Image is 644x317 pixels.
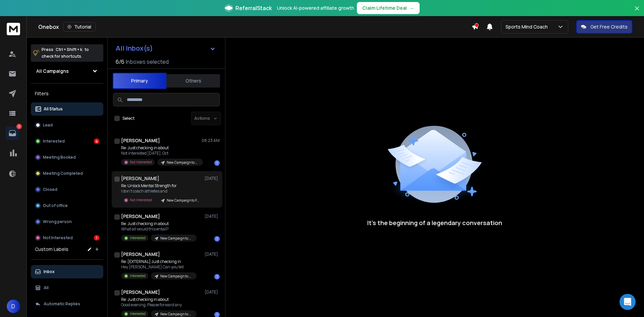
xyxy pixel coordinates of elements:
p: Re: Just checking in about [121,145,202,151]
h3: Inboxes selected [126,58,169,66]
p: [DATE] [205,289,220,295]
a: 5 [6,126,19,140]
button: Claim Lifetime Deal→ [357,2,420,14]
p: Lead [43,122,53,128]
p: Sports Mind Coach [505,23,550,30]
p: Interested [130,273,146,278]
button: All Inbox(s) [110,42,221,55]
button: Close banner [633,4,641,20]
button: D [7,300,20,313]
p: New Campaign to Employees [160,274,193,279]
p: Hey [PERSON_NAME] Can you tell [121,264,197,270]
p: All Status [44,106,63,112]
button: Wrong person [31,215,103,228]
button: Closed [31,183,103,196]
p: Re: Unlock Mental Strength for [121,183,202,189]
span: 6 / 6 [116,58,124,66]
p: Get Free Credits [590,23,628,30]
div: Open Intercom Messenger [620,294,636,310]
div: Onebox [38,22,472,32]
p: 5 [16,124,22,129]
button: All [31,281,103,295]
span: → [410,5,414,11]
p: Automatic Replies [44,301,80,307]
p: Interested [43,139,65,144]
p: Interested [130,235,146,241]
p: [DATE] [205,252,220,257]
p: Re: Just checking in about [121,297,197,302]
p: New Campaign to Employees [160,312,193,317]
p: Meeting Booked [43,155,76,160]
h1: [PERSON_NAME] [121,251,160,258]
button: All Status [31,102,103,116]
p: Unlock AI-powered affiliate growth [277,5,354,11]
button: All Campaigns [31,64,103,78]
button: Tutorial [63,22,96,32]
p: I don’t coach athletes and [121,189,202,194]
p: New Campaign to Employees [167,160,199,165]
p: Out of office [43,203,68,208]
button: Meeting Completed [31,167,103,180]
h1: All Campaigns [36,68,69,74]
p: Press to check for shortcuts. [42,46,89,60]
button: Interested4 [31,135,103,148]
p: Closed [43,187,57,192]
p: Not Interested [130,198,152,203]
h3: Filters [31,89,103,98]
h1: [PERSON_NAME] [121,137,160,144]
p: Re: Just checking in about [121,221,197,226]
p: Wrong person [43,219,72,224]
p: Not interested [DATE], Oct [121,151,202,156]
p: New Campaign to Future Clients [167,198,199,203]
p: Interested [130,311,146,316]
div: 1 [94,235,99,241]
h1: [PERSON_NAME] [121,213,160,220]
p: New Campaign to Employees [160,236,193,241]
p: 08:23 AM [202,138,220,143]
button: Automatic Replies [31,297,103,311]
h1: [PERSON_NAME] [121,289,160,296]
button: Get Free Credits [576,20,632,34]
p: It’s the beginning of a legendary conversation [367,218,502,227]
div: 1 [214,236,220,242]
h1: All Inbox(s) [116,45,153,52]
div: 1 [214,160,220,166]
p: All [44,285,49,290]
p: Inbox [44,269,55,274]
h3: Custom Labels [35,246,68,253]
button: Out of office [31,199,103,212]
button: Meeting Booked [31,151,103,164]
p: Good evening, Please forward any [121,302,197,308]
button: Primary [113,73,166,89]
p: Meeting Completed [43,171,83,176]
label: Select [122,116,135,121]
button: Lead [31,118,103,132]
p: What all would this entail? [121,226,197,232]
p: [DATE] [205,176,220,181]
p: Re: [EXTERNAL] Just checking in [121,259,197,264]
button: Inbox [31,265,103,278]
div: 4 [94,139,99,144]
div: 1 [214,274,220,279]
button: Not Interested1 [31,231,103,245]
span: ReferralStack [235,4,272,12]
p: Not Interested [43,235,73,241]
span: Ctrl + Shift + k [55,46,83,53]
button: Others [166,73,220,88]
h1: [PERSON_NAME] [121,175,159,182]
p: [DATE] [205,214,220,219]
p: Not Interested [130,160,152,165]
